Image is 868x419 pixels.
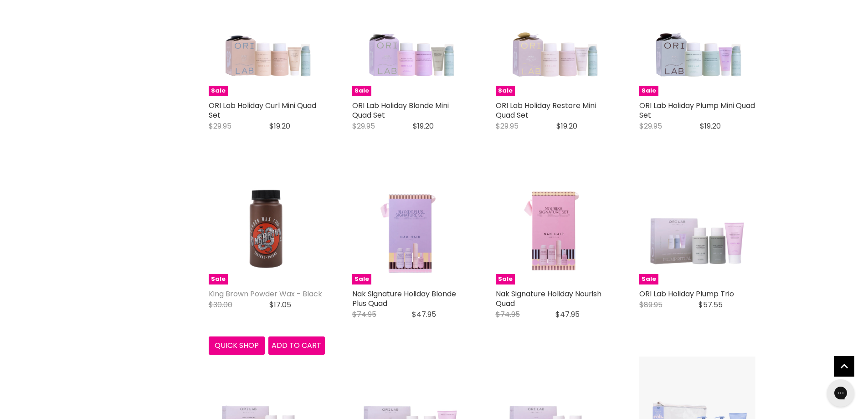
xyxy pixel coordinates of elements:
[209,274,228,285] span: Sale
[352,289,456,309] a: Nak Signature Holiday Blonde Plus Quad
[496,168,612,285] a: Nak Signature Holiday Nourish Quad Sale
[412,309,436,320] span: $47.95
[556,121,577,131] span: $19.20
[352,86,371,96] span: Sale
[639,121,662,131] span: $29.95
[268,336,325,355] button: Add to cart
[209,300,232,310] span: $30.00
[555,309,580,320] span: $47.95
[700,121,721,131] span: $19.20
[209,86,228,96] span: Sale
[496,86,515,96] span: Sale
[699,300,723,310] span: $57.55
[639,168,755,285] a: ORI Lab Holiday Plump Trio Sale
[639,289,734,299] a: ORI Lab Holiday Plump Trio
[639,100,755,120] a: ORI Lab Holiday Plump Mini Quad Set
[209,168,325,285] img: King Brown Powder Wax - Black
[639,274,658,285] span: Sale
[209,100,316,120] a: ORI Lab Holiday Curl Mini Quad Set
[639,300,663,310] span: $89.95
[209,289,322,299] a: King Brown Powder Wax - Black
[352,121,375,131] span: $29.95
[496,100,596,120] a: ORI Lab Holiday Restore Mini Quad Set
[352,100,449,120] a: ORI Lab Holiday Blonde Mini Quad Set
[209,168,325,285] a: King Brown Powder Wax - Black Sale
[352,309,376,320] span: $74.95
[209,121,231,131] span: $29.95
[822,376,859,410] iframe: Gorgias live chat messenger
[352,168,468,285] img: Nak Signature Holiday Blonde Plus Quad
[352,274,371,285] span: Sale
[496,274,515,285] span: Sale
[352,168,468,285] a: Nak Signature Holiday Blonde Plus Quad Sale
[209,336,265,355] button: Quick shop
[639,168,755,285] img: ORI Lab Holiday Plump Trio
[413,121,434,131] span: $19.20
[272,340,321,351] span: Add to cart
[496,309,520,320] span: $74.95
[496,168,612,285] img: Nak Signature Holiday Nourish Quad
[269,300,291,310] span: $17.05
[639,86,658,96] span: Sale
[496,121,519,131] span: $29.95
[496,289,601,309] a: Nak Signature Holiday Nourish Quad
[269,121,290,131] span: $19.20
